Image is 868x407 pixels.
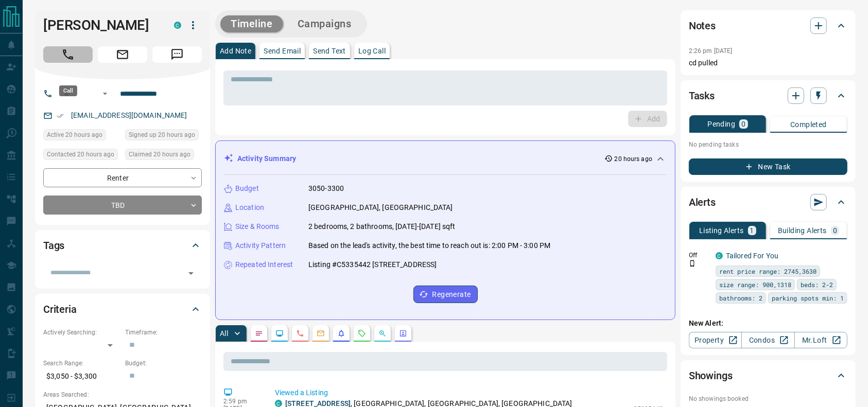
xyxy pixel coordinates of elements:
div: condos.ca [275,400,282,407]
p: Send Email [264,47,301,55]
h2: Showings [689,367,733,384]
p: 2 bedrooms, 2 bathrooms, [DATE]-[DATE] sqft [308,221,456,232]
div: condos.ca [716,252,723,259]
p: Location [235,202,264,213]
svg: Push Notification Only [689,260,696,267]
p: Off [689,251,709,260]
span: Claimed 20 hours ago [129,149,190,160]
span: rent price range: 2745,3630 [719,266,817,276]
p: Completed [790,121,827,128]
p: Viewed a Listing [275,387,663,398]
svg: Email Verified [57,112,64,119]
span: bathrooms: 2 [719,293,762,303]
p: 2:26 pm [DATE] [689,47,733,55]
p: Repeated Interest [235,259,293,270]
svg: Notes [255,329,263,338]
h2: Notes [689,17,716,34]
p: 2:59 pm [223,398,259,405]
button: Open [99,87,111,100]
div: Alerts [689,190,847,215]
div: condos.ca [174,22,181,29]
p: 0 [741,120,745,128]
p: 20 hours ago [615,154,652,164]
span: Message [152,46,202,63]
p: [GEOGRAPHIC_DATA], [GEOGRAPHIC_DATA] [308,202,453,213]
svg: Emails [317,329,325,338]
h2: Criteria [43,301,77,317]
div: Tags [43,233,202,258]
p: Areas Searched: [43,390,202,399]
svg: Requests [358,329,366,338]
div: Tasks [689,83,847,108]
a: Mr.Loft [794,332,847,348]
p: Timeframe: [125,328,202,337]
p: Actively Searching: [43,328,120,337]
p: Size & Rooms [235,221,280,232]
h1: [PERSON_NAME] [43,17,159,33]
svg: Calls [296,329,304,338]
div: Call [59,85,77,96]
p: Send Text [313,47,346,55]
p: 1 [750,227,754,234]
div: Wed Aug 13 2025 [43,149,120,163]
div: Criteria [43,297,202,322]
p: Add Note [220,47,251,55]
span: beds: 2-2 [801,279,833,290]
p: 0 [833,227,837,234]
p: $3,050 - $3,300 [43,368,120,385]
a: Tailored For You [726,252,778,260]
button: New Task [689,158,847,175]
div: Renter [43,168,202,187]
p: Pending [707,120,735,128]
a: Property [689,332,742,348]
p: Budget [235,183,259,194]
span: size range: 900,1318 [719,279,791,290]
p: No showings booked [689,394,847,403]
div: TBD [43,196,202,215]
span: Contacted 20 hours ago [47,149,114,160]
button: Open [184,266,198,280]
p: 3050-3300 [308,183,344,194]
h2: Alerts [689,194,716,210]
p: Listing Alerts [699,227,744,234]
button: Regenerate [413,286,478,303]
div: Wed Aug 13 2025 [125,149,202,163]
h2: Tags [43,237,64,254]
svg: Listing Alerts [337,329,345,338]
p: No pending tasks [689,137,847,152]
span: Email [98,46,147,63]
span: Signed up 20 hours ago [129,130,195,140]
a: Condos [741,332,794,348]
p: Log Call [358,47,386,55]
button: Campaigns [287,15,362,32]
p: All [220,330,228,337]
div: Notes [689,13,847,38]
p: Based on the lead's activity, the best time to reach out is: 2:00 PM - 3:00 PM [308,240,550,251]
a: [EMAIL_ADDRESS][DOMAIN_NAME] [71,111,187,119]
p: cd pulled [689,58,847,68]
p: Building Alerts [778,227,827,234]
div: Wed Aug 13 2025 [125,129,202,144]
div: Activity Summary20 hours ago [224,149,667,168]
p: New Alert: [689,318,847,329]
svg: Opportunities [378,329,387,338]
p: Listing #C5335442 [STREET_ADDRESS] [308,259,437,270]
p: Activity Pattern [235,240,286,251]
h2: Tasks [689,87,715,104]
span: parking spots min: 1 [772,293,844,303]
span: Call [43,46,93,63]
button: Timeline [220,15,283,32]
span: Active 20 hours ago [47,130,102,140]
p: Search Range: [43,359,120,368]
svg: Agent Actions [399,329,407,338]
div: Showings [689,363,847,388]
p: Budget: [125,359,202,368]
div: Wed Aug 13 2025 [43,129,120,144]
svg: Lead Browsing Activity [275,329,284,338]
p: Activity Summary [237,153,296,164]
